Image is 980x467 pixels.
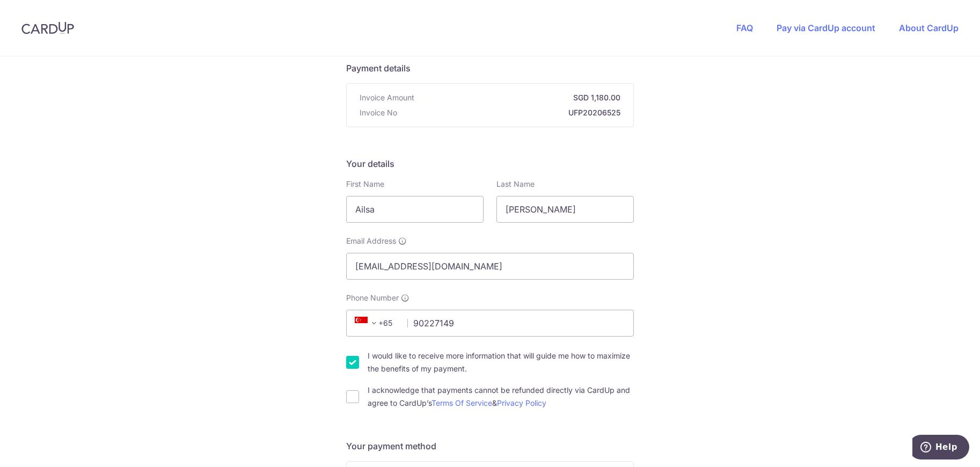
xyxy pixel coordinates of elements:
img: CardUp [21,21,74,34]
span: +65 [355,317,381,330]
label: I acknowledge that payments cannot be refunded directly via CardUp and agree to CardUp’s & [368,384,634,410]
h5: Your details [346,157,634,170]
span: Email Address [346,236,396,246]
a: Terms Of Service [432,398,492,407]
input: First name [346,196,484,223]
strong: SGD 1,180.00 [419,92,620,103]
strong: UFP20206525 [401,107,620,118]
h5: Payment details [346,62,634,75]
span: +65 [352,317,400,330]
h5: Your payment method [346,440,634,453]
a: FAQ [736,23,753,33]
input: Email address [346,253,634,280]
span: Invoice No [360,107,397,118]
span: Phone Number [346,293,399,303]
iframe: Opens a widget where you can find more information [912,435,969,462]
a: About CardUp [899,23,959,33]
span: Invoice Amount [360,92,414,103]
a: Privacy Policy [497,398,546,407]
a: Pay via CardUp account [777,23,875,33]
label: Last Name [496,179,535,189]
label: I would like to receive more information that will guide me how to maximize the benefits of my pa... [368,349,634,375]
label: First Name [346,179,384,189]
input: Last name [496,196,634,223]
